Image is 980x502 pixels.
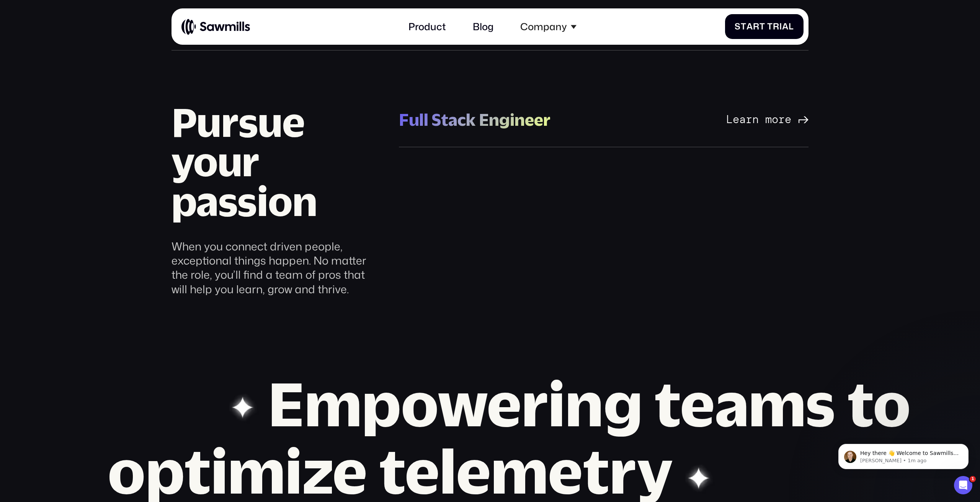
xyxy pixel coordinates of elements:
[513,13,584,40] div: Company
[465,13,501,40] a: Blog
[753,21,759,32] span: r
[782,21,789,32] span: a
[171,239,377,297] div: When you connect driven people, exceptional things happen. No matter the role, you’ll find a team...
[789,21,794,32] span: l
[399,109,550,131] div: Full Stack Engineer
[767,21,773,32] span: T
[520,21,567,32] div: Company
[773,21,779,32] span: r
[759,21,765,32] span: t
[970,476,976,482] span: 1
[399,92,808,147] a: Full Stack EngineerLearn more
[827,428,980,481] iframe: Intercom notifications message
[171,102,377,221] h2: Pursue your passion
[224,370,955,437] div: Empowering teams to
[735,21,741,32] span: S
[954,476,972,494] iframe: Intercom live chat
[779,21,782,32] span: i
[726,113,791,126] div: Learn more
[401,13,453,40] a: Product
[746,21,753,32] span: a
[725,14,804,39] a: StartTrial
[741,21,746,32] span: t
